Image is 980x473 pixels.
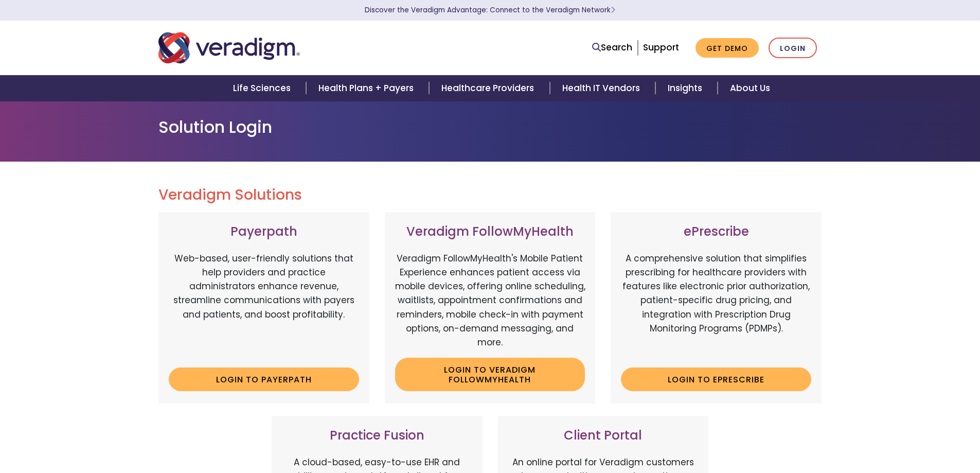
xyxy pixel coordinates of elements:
h3: Client Portal [508,428,699,443]
h3: Veradigm FollowMyHealth [395,224,585,239]
h3: Payerpath [169,224,359,239]
a: Health Plans + Payers [306,75,429,101]
h2: Veradigm Solutions [158,186,822,204]
a: Health IT Vendors [550,75,655,101]
h3: Practice Fusion [282,428,472,443]
a: Life Sciences [221,75,306,101]
span: Learn More [611,5,615,15]
img: Veradigm logo [158,31,300,65]
a: Search [592,41,632,55]
p: Web-based, user-friendly solutions that help providers and practice administrators enhance revenu... [169,252,359,360]
h1: Solution Login [158,117,822,137]
a: Login [769,38,817,59]
a: Login to Payerpath [169,367,359,391]
p: Veradigm FollowMyHealth's Mobile Patient Experience enhances patient access via mobile devices, o... [395,252,585,349]
a: Login to Veradigm FollowMyHealth [395,358,585,391]
a: Support [643,41,679,54]
a: Healthcare Providers [429,75,549,101]
a: About Us [718,75,782,101]
a: Login to ePrescribe [621,367,811,391]
h3: ePrescribe [621,224,811,239]
a: Insights [655,75,718,101]
a: Discover the Veradigm Advantage: Connect to the Veradigm NetworkLearn More [365,5,615,15]
p: A comprehensive solution that simplifies prescribing for healthcare providers with features like ... [621,252,811,360]
a: Get Demo [696,38,759,58]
